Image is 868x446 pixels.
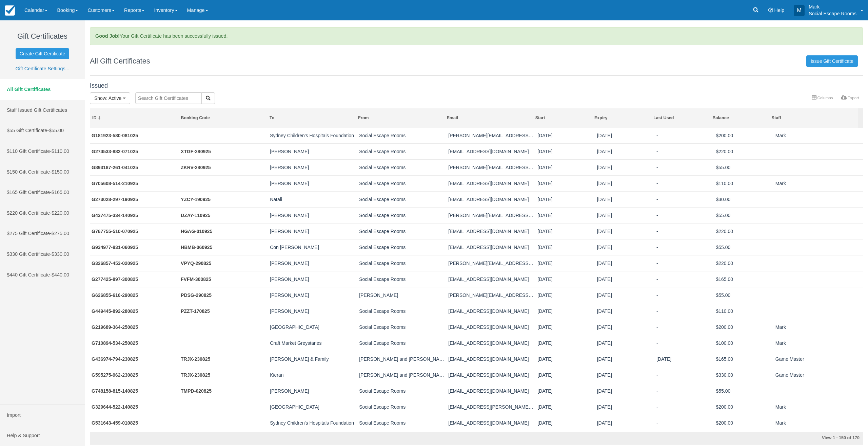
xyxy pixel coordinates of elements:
a: G626855-616-290825 [92,292,138,298]
a: PDSG-290825 [181,292,212,298]
h4: Issued [90,83,863,89]
td: 23/08/2025 [536,367,595,383]
td: 08/10/2026 [595,128,655,144]
span: Show [94,95,106,101]
span: $330.00 [52,251,69,257]
td: G449445-892-280825 [90,303,179,319]
span: $275 Gift Certificate [7,231,50,236]
td: $110.00 [714,176,773,192]
a: G767755-510-070925 [92,229,138,234]
td: TRJX-230825 [179,351,268,367]
td: Gill and Phil [357,351,447,367]
span: $165 Gift Certificate [7,190,50,195]
td: 13/09/2028 [595,208,655,224]
td: 18/09/2028 [595,192,655,208]
td: Mark [774,415,863,431]
td: - [655,255,714,271]
td: - [655,271,714,287]
td: - [655,287,714,303]
p: Social Escape Rooms [809,10,856,17]
td: 21/09/2026 [595,176,655,192]
td: - [655,367,714,383]
td: Mark [774,319,863,335]
h1: Gift Certificates [5,32,80,40]
td: $200.00 [714,415,773,431]
td: nateee99@gmail.com [447,192,536,208]
i: Help [768,8,773,13]
ul: More [808,93,863,104]
td: PZZT-170825 [179,303,268,319]
a: TMPD-020825 [181,388,212,394]
td: Natali [268,192,357,208]
td: PDSG-290825 [179,287,268,303]
td: $330.00 [714,367,773,383]
td: $30.00 [714,192,773,208]
a: YZCY-190925 [181,197,211,202]
td: Riley [268,271,357,287]
td: DZAY-110925 [179,208,268,224]
td: rayandgillspearman@yahoo.com.au [447,367,536,383]
td: Game Master [774,367,863,383]
a: G893187-261-041025 [92,165,138,170]
h1: All Gift Certificates [90,57,150,65]
a: G437475-334-140925 [92,213,138,218]
td: 25/08/2026 [595,335,655,351]
span: $220.00 [52,210,69,216]
a: G934977-831-060925 [92,245,138,250]
div: Start [535,115,590,121]
span: Help [774,7,785,13]
td: 02/09/2025 [536,255,595,271]
td: $55.00 [714,208,773,224]
a: G277425-897-300825 [92,276,138,282]
td: FVFM-300825 [179,271,268,287]
td: G748158-815-140825 [90,383,179,399]
td: 27/08/2028 [595,303,655,319]
td: 04/10/2025 [536,160,595,176]
td: 01/09/2028 [595,255,655,271]
td: 14/08/2026 [595,399,655,415]
td: rosetta.papallo1@gmail.com [447,415,536,431]
a: G436974-794-230825 [92,356,138,362]
td: Mark [774,176,863,192]
td: $220.00 [714,255,773,271]
td: TRJX-230825 [179,367,268,383]
td: $200.00 [714,128,773,144]
div: Last Used [653,115,708,121]
td: 29/08/2025 [536,287,595,303]
a: HGAG-010925 [181,229,212,234]
td: Médina Ostermann [268,224,357,239]
div: Balance [712,115,767,121]
td: rayandgillspearman@yahoo.com.au [447,351,536,367]
td: 14/08/2025 [536,399,595,415]
a: G710894-534-250825 [92,340,138,346]
td: $220.00 [714,224,773,239]
a: Export [837,93,863,103]
td: - [655,383,714,399]
td: Social Escape Rooms [357,128,447,144]
td: 07/10/2025 [536,144,595,160]
p: Mark [809,3,856,10]
input: Search Gift Certificates [135,92,202,104]
td: 01/08/2026 [595,415,655,431]
td: ZKRV-280925 [179,160,268,176]
div: To [270,115,354,121]
td: 21/09/2025 [536,176,595,192]
a: G329644-522-140825 [92,404,138,410]
td: G181923-580-081025 [90,128,179,144]
td: VPYQ-290825 [179,255,268,271]
td: - [655,319,714,335]
a: G273028-297-190925 [92,197,138,202]
span: $440 Gift Certificate [7,272,50,278]
td: 05/09/2028 [595,239,655,255]
td: 23/08/2025 [536,351,595,367]
span: $330 Gift Certificate [7,251,50,257]
td: 28/08/2028 [595,287,655,303]
td: G893187-261-041025 [90,160,179,176]
td: Francy Bulic [268,144,357,160]
strong: Good Job! [95,33,120,39]
td: francybulic@yahoo.com.au [447,144,536,160]
a: FVFM-300825 [181,276,211,282]
td: Social Escape Rooms [357,303,447,319]
td: Michael & Family [268,351,357,367]
td: John [268,255,357,271]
